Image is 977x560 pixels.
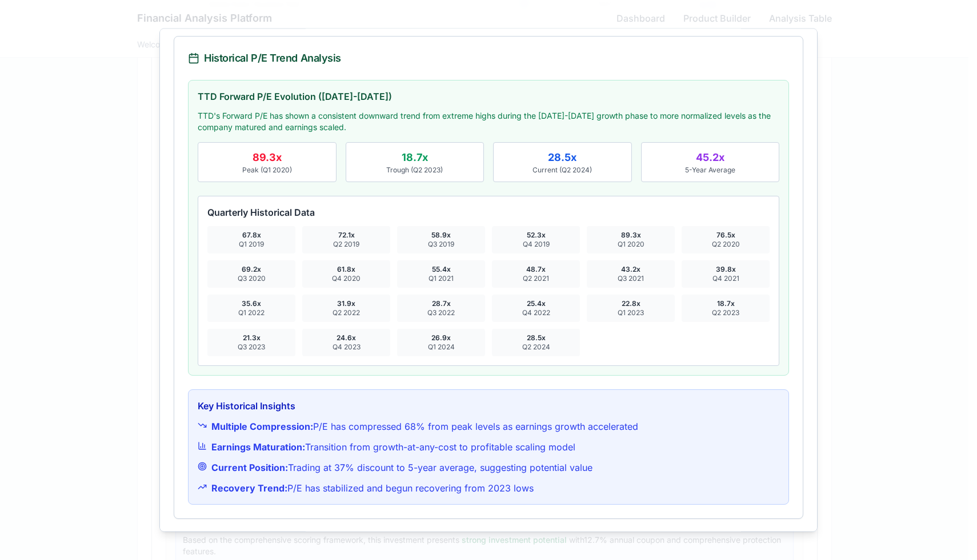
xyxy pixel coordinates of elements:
[211,441,305,452] strong: Earnings Maturation:
[496,299,575,308] div: 25.4 x
[402,308,481,317] div: Q3 2022
[591,299,670,308] div: 22.8 x
[496,230,575,239] div: 52.3 x
[402,230,481,239] div: 58.9 x
[496,264,575,273] div: 48.7 x
[211,482,287,493] strong: Recovery Trend:
[307,342,386,351] div: Q4 2023
[207,205,770,219] h5: Quarterly Historical Data
[307,333,386,342] div: 24.6 x
[686,299,765,308] div: 18.7 x
[211,481,534,494] span: P/E has stabilized and begun recovering from 2023 lows
[496,308,575,317] div: Q4 2022
[591,230,670,239] div: 89.3 x
[307,308,386,317] div: Q2 2022
[500,165,624,174] div: Current (Q2 2024)
[307,273,386,283] div: Q4 2020
[198,89,779,103] h4: TTD Forward P/E Evolution ([DATE]-[DATE])
[648,149,772,165] div: 45.2 x
[211,420,313,432] strong: Multiple Compression:
[686,239,765,248] div: Q2 2020
[307,239,386,248] div: Q2 2019
[648,165,772,174] div: 5-Year Average
[591,264,670,273] div: 43.2 x
[205,165,329,174] div: Peak (Q1 2020)
[500,149,624,165] div: 28.5 x
[686,273,765,283] div: Q4 2021
[198,398,779,412] h4: Key Historical Insights
[686,264,765,273] div: 39.8 x
[496,342,575,351] div: Q2 2024
[496,273,575,283] div: Q2 2021
[402,273,481,283] div: Q1 2021
[591,273,670,283] div: Q3 2021
[212,239,291,248] div: Q1 2019
[402,299,481,308] div: 28.7 x
[402,333,481,342] div: 26.9 x
[591,308,670,317] div: Q1 2023
[212,273,291,283] div: Q3 2020
[353,149,477,165] div: 18.7x
[496,333,575,342] div: 28.5 x
[211,419,638,433] span: P/E has compressed 68% from peak levels as earnings growth accelerated
[211,440,575,453] span: Transition from growth-at-any-cost to profitable scaling model
[212,333,291,342] div: 21.3 x
[198,110,779,132] p: TTD's Forward P/E has shown a consistent downward trend from extreme highs during the [DATE]-[DAT...
[212,230,291,239] div: 67.8 x
[211,461,288,473] strong: Current Position:
[205,149,329,165] div: 89.3x
[402,264,481,273] div: 55.4 x
[591,239,670,248] div: Q1 2020
[353,165,477,174] div: Trough (Q2 2023)
[212,308,291,317] div: Q1 2022
[211,460,592,474] span: Trading at 37% discount to 5-year average, suggesting potential value
[686,230,765,239] div: 76.5 x
[212,264,291,273] div: 69.2 x
[307,230,386,239] div: 72.1 x
[307,264,386,273] div: 61.8 x
[402,239,481,248] div: Q3 2019
[496,239,575,248] div: Q4 2019
[212,342,291,351] div: Q3 2023
[212,299,291,308] div: 35.6 x
[188,50,789,66] div: Historical P/E Trend Analysis
[402,342,481,351] div: Q1 2024
[686,308,765,317] div: Q2 2023
[307,299,386,308] div: 31.9 x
